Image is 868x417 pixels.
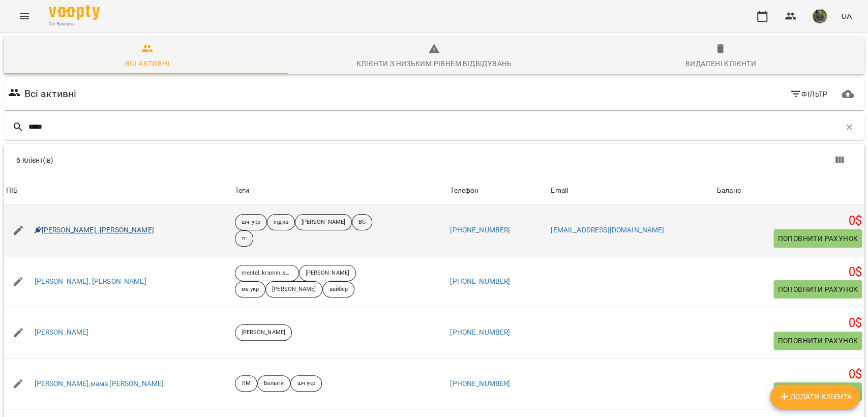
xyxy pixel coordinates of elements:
[450,328,510,336] a: [PHONE_NUMBER]
[272,285,316,294] p: [PERSON_NAME]
[235,281,266,297] div: ма укр
[125,57,170,70] div: Всі активні
[267,214,295,230] div: індив
[717,264,862,280] h5: 0 $
[813,9,827,23] img: 2aca21bda46e2c85bd0f5a74cad084d8.jpg
[6,185,18,197] div: Sort
[786,85,832,103] button: Фільтр
[242,379,251,388] p: ЛМ
[235,185,446,197] div: Теги
[773,332,862,350] button: Поповнити рахунок
[551,185,568,197] div: Sort
[297,379,315,388] p: шч укр
[235,324,292,341] div: [PERSON_NAME]
[551,185,568,197] div: Email
[773,280,862,299] button: Поповнити рахунок
[790,88,828,100] span: Фільтр
[24,86,77,102] h6: Всі активні
[717,315,862,331] h5: 0 $
[450,277,510,285] a: [PHONE_NUMBER]
[450,379,510,388] a: [PHONE_NUMBER]
[306,269,349,278] p: [PERSON_NAME]
[777,283,858,295] span: Поповнити рахунок
[235,230,253,247] div: тг
[551,226,664,234] a: [EMAIL_ADDRESS][DOMAIN_NAME]
[290,375,322,392] div: шч укр
[827,148,852,172] button: Показати колонки
[242,285,259,294] p: ма укр
[322,281,354,297] div: вайбер
[778,391,852,403] span: Додати клієнта
[450,185,478,197] div: Телефон
[265,281,322,297] div: [PERSON_NAME]
[773,382,862,401] button: Поповнити рахунок
[242,269,292,278] p: mental_kramin_short
[299,265,356,281] div: [PERSON_NAME]
[837,7,856,25] button: UA
[777,232,858,245] span: Поповнити рахунок
[770,384,860,409] button: Додати клієнта
[717,185,741,197] div: Sort
[717,185,741,197] div: Баланс
[49,5,100,20] img: Voopty Logo
[717,185,862,197] span: Баланс
[235,214,267,230] div: шч_укр
[6,185,231,197] span: ПІБ
[295,214,352,230] div: [PERSON_NAME]
[264,379,284,388] p: Бельгія
[274,218,288,227] p: індив
[717,367,862,382] h5: 0 $
[302,218,345,227] p: [PERSON_NAME]
[777,335,858,347] span: Поповнити рахунок
[242,329,285,337] p: [PERSON_NAME]
[35,379,164,389] a: [PERSON_NAME],мама [PERSON_NAME]
[16,155,440,165] div: 6 Клієнт(ів)
[685,57,756,70] div: Видалені клієнти
[12,4,37,28] button: Menu
[235,375,257,392] div: ЛМ
[35,225,154,235] a: [PERSON_NAME] -[PERSON_NAME]
[358,218,366,227] p: ВС
[242,218,261,227] p: шч_укр
[6,185,18,197] div: ПІБ
[35,277,146,287] a: [PERSON_NAME], [PERSON_NAME]
[242,234,247,243] p: тг
[257,375,291,392] div: Бельгія
[4,144,864,176] div: Table Toolbar
[450,185,547,197] span: Телефон
[551,185,712,197] span: Email
[352,214,372,230] div: ВС
[356,57,512,70] div: Клієнти з низьким рівнем відвідувань
[329,285,348,294] p: вайбер
[450,226,510,234] a: [PHONE_NUMBER]
[35,327,89,338] a: [PERSON_NAME]
[450,185,478,197] div: Sort
[49,21,100,27] span: For Business
[235,265,299,281] div: mental_kramin_short
[841,11,852,21] span: UA
[773,229,862,248] button: Поповнити рахунок
[717,213,862,229] h5: 0 $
